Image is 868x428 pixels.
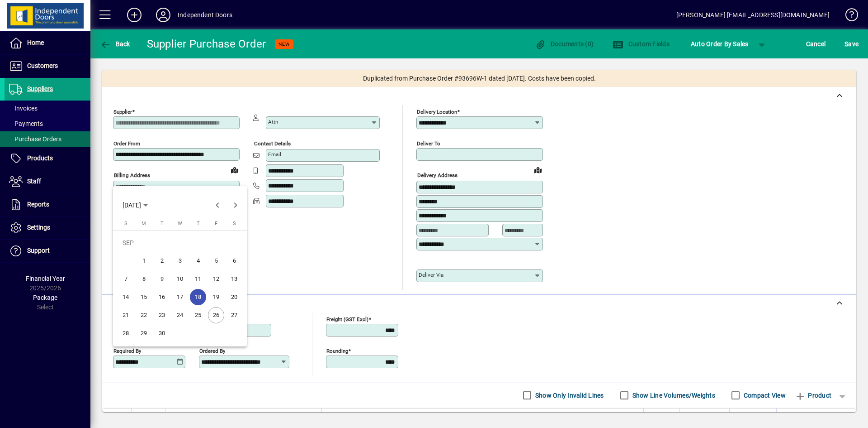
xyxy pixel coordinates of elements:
span: 29 [136,325,152,341]
span: 6 [226,253,242,269]
button: Previous month [208,196,226,214]
span: T [197,221,200,226]
button: Mon Sep 08 2025 [135,270,153,288]
span: 25 [190,307,206,323]
button: Fri Sep 12 2025 [207,270,225,288]
button: Wed Sep 03 2025 [171,252,189,270]
button: Mon Sep 15 2025 [135,288,153,306]
span: 2 [154,253,170,269]
button: Fri Sep 05 2025 [207,252,225,270]
button: Tue Sep 16 2025 [153,288,171,306]
button: Sun Sep 07 2025 [117,270,135,288]
button: Sat Sep 27 2025 [225,306,243,324]
span: 10 [172,271,188,287]
button: Wed Sep 17 2025 [171,288,189,306]
span: 24 [172,307,188,323]
button: Fri Sep 19 2025 [207,288,225,306]
span: 16 [154,289,170,305]
button: Sun Sep 14 2025 [117,288,135,306]
button: Sun Sep 21 2025 [117,306,135,324]
span: 15 [136,289,152,305]
button: Next month [226,196,245,214]
span: 17 [172,289,188,305]
span: 20 [226,289,242,305]
span: 8 [136,271,152,287]
span: 5 [208,253,224,269]
span: 13 [226,271,242,287]
button: Choose month and year [119,197,151,213]
span: 26 [208,307,224,323]
span: 11 [190,271,206,287]
td: SEP [117,234,243,252]
button: Tue Sep 09 2025 [153,270,171,288]
span: 22 [136,307,152,323]
button: Tue Sep 02 2025 [153,252,171,270]
button: Sat Sep 20 2025 [225,288,243,306]
button: Wed Sep 24 2025 [171,306,189,324]
button: Tue Sep 30 2025 [153,324,171,342]
button: Mon Sep 29 2025 [135,324,153,342]
span: 23 [154,307,170,323]
button: Thu Sep 25 2025 [189,306,207,324]
button: Fri Sep 26 2025 [207,306,225,324]
span: 27 [226,307,242,323]
span: 18 [190,289,206,305]
span: 19 [208,289,224,305]
span: W [178,221,182,226]
span: S [233,221,236,226]
span: S [124,221,127,226]
span: 4 [190,253,206,269]
button: Thu Sep 11 2025 [189,270,207,288]
button: Mon Sep 01 2025 [135,252,153,270]
button: Thu Sep 18 2025 [189,288,207,306]
button: Thu Sep 04 2025 [189,252,207,270]
span: 1 [136,253,152,269]
span: 30 [154,325,170,341]
span: 28 [118,325,134,341]
button: Mon Sep 22 2025 [135,306,153,324]
span: M [142,221,146,226]
span: [DATE] [123,202,141,209]
span: F [215,221,217,226]
span: 14 [118,289,134,305]
button: Wed Sep 10 2025 [171,270,189,288]
span: 3 [172,253,188,269]
button: Sat Sep 06 2025 [225,252,243,270]
span: T [160,221,164,226]
button: Sat Sep 13 2025 [225,270,243,288]
span: 9 [154,271,170,287]
span: 12 [208,271,224,287]
span: 7 [118,271,134,287]
button: Sun Sep 28 2025 [117,324,135,342]
span: 21 [118,307,134,323]
button: Tue Sep 23 2025 [153,306,171,324]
